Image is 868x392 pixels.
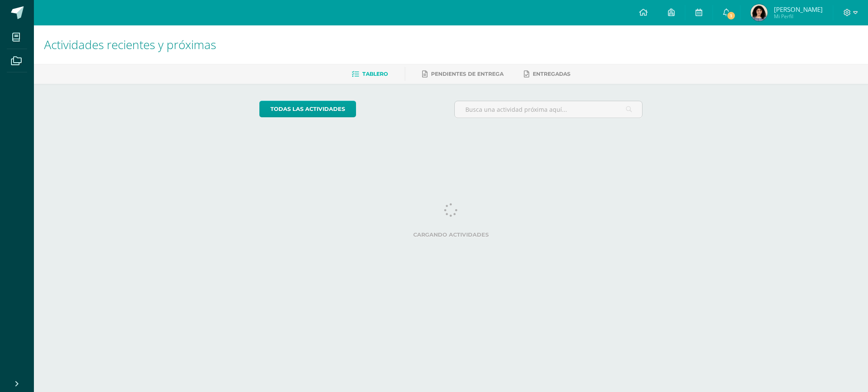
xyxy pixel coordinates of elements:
label: Cargando actividades [259,232,643,238]
span: Tablero [362,71,388,77]
span: [PERSON_NAME] [774,5,823,14]
a: Tablero [352,67,388,81]
span: 1 [726,11,736,20]
a: todas las Actividades [259,101,356,117]
span: Entregadas [533,71,570,77]
span: Actividades recientes y próximas [44,36,216,52]
img: c6b917f75c4b84743c6c97cb0b98f408.png [751,4,768,21]
span: Mi Perfil [774,13,823,20]
span: Pendientes de entrega [431,71,504,77]
a: Pendientes de entrega [422,67,504,81]
a: Entregadas [524,67,570,81]
input: Busca una actividad próxima aquí... [455,101,643,118]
